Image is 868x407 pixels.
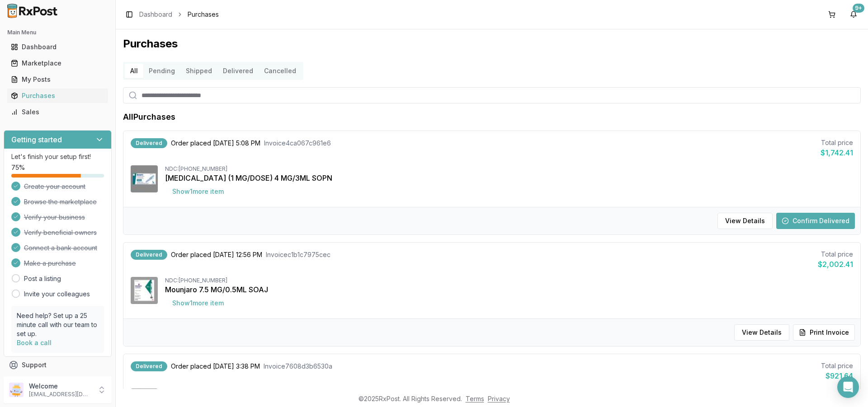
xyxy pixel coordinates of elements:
span: Create your account [24,182,85,191]
span: Order placed [DATE] 3:38 PM [171,362,260,371]
div: Delivered [131,138,167,148]
button: Cancelled [259,64,302,78]
div: Dashboard [11,42,104,51]
span: Order placed [DATE] 12:56 PM [171,250,262,259]
button: Shipped [180,64,217,78]
button: Show1more item [165,295,231,311]
span: Verify your business [24,213,85,222]
button: Marketplace [4,56,112,70]
div: Mounjaro 7.5 MG/0.5ML SOAJ [165,284,853,295]
a: Marketplace [7,55,108,71]
div: NDC: [PHONE_NUMBER] [165,165,853,173]
span: Browse the marketplace [24,197,97,206]
p: Need help? Set up a 25 minute call with our team to set up. [17,311,99,338]
a: Sales [7,104,108,120]
p: Let's finish your setup first! [11,152,104,161]
div: NDC: [PHONE_NUMBER] [165,388,853,396]
button: Support [4,357,112,373]
button: Dashboard [4,40,112,54]
h1: Purchases [123,37,861,51]
button: View Details [734,324,789,341]
span: Make a purchase [24,259,76,268]
button: Print Invoice [793,324,855,341]
div: Marketplace [11,59,104,68]
span: Connect a bank account [24,243,97,253]
h2: Main Menu [7,29,108,36]
span: Invoice 4ca067c961e6 [264,139,331,148]
img: Ozempic (1 MG/DOSE) 4 MG/3ML SOPN [131,165,158,192]
p: [EMAIL_ADDRESS][DOMAIN_NAME] [29,391,92,398]
a: Privacy [488,395,510,402]
h1: All Purchases [123,111,175,123]
div: $921.64 [821,370,853,381]
div: Sales [11,108,104,117]
a: Post a listing [24,274,61,283]
a: Book a call [17,339,52,346]
button: Pending [143,64,180,78]
div: $1,742.41 [821,147,853,158]
h3: Getting started [11,134,62,145]
button: 9+ [846,7,861,22]
a: My Posts [7,71,108,88]
a: Purchases [7,88,108,104]
div: Delivered [131,361,167,371]
a: Terms [466,395,484,402]
button: Sales [4,105,112,119]
div: Open Intercom Messenger [837,376,859,398]
div: My Posts [11,75,104,84]
a: Dashboard [7,39,108,55]
img: RxPost Logo [4,4,61,18]
img: Mounjaro 7.5 MG/0.5ML SOAJ [131,277,158,304]
div: Delivered [131,250,167,260]
span: Purchases [188,10,219,19]
button: View Details [717,213,773,229]
button: Show1more item [165,183,231,200]
button: Purchases [4,89,112,103]
nav: breadcrumb [139,10,219,19]
span: Order placed [DATE] 5:08 PM [171,139,260,148]
button: Delivered [217,64,259,78]
div: 9+ [853,4,864,13]
div: [MEDICAL_DATA] (1 MG/DOSE) 4 MG/3ML SOPN [165,173,853,183]
span: Verify beneficial owners [24,228,97,237]
div: Total price [818,250,853,259]
div: Total price [821,138,853,147]
img: User avatar [9,383,24,397]
span: 75 % [11,163,25,172]
button: My Posts [4,72,112,87]
div: Total price [821,361,853,370]
p: Welcome [29,382,92,391]
button: Confirm Delivered [776,213,855,229]
a: Invite your colleagues [24,290,90,299]
div: NDC: [PHONE_NUMBER] [165,277,853,284]
span: Invoice 7608d3b6530a [264,362,332,371]
a: Dashboard [139,10,172,19]
div: Purchases [11,91,104,100]
span: Invoice c1b1c7975cec [266,250,330,259]
button: All [125,64,143,78]
div: $2,002.41 [818,259,853,270]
